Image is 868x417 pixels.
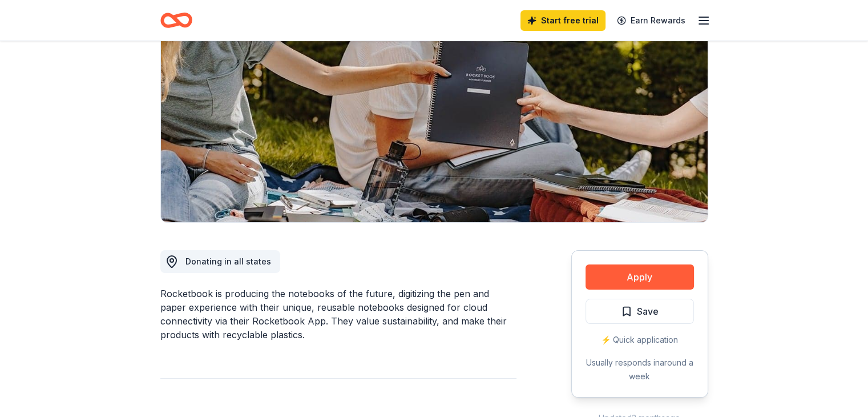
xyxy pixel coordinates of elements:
[586,356,694,383] div: Usually responds in around a week
[161,4,708,222] img: Image for Rocketbook
[520,10,605,31] a: Start free trial
[185,256,271,266] span: Donating in all states
[586,333,694,347] div: ⚡️ Quick application
[160,7,192,34] a: Home
[586,264,694,290] button: Apply
[610,10,692,31] a: Earn Rewards
[160,287,516,342] div: Rocketbook is producing the notebooks of the future, digitizing the pen and paper experience with...
[637,304,659,319] span: Save
[586,299,694,324] button: Save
